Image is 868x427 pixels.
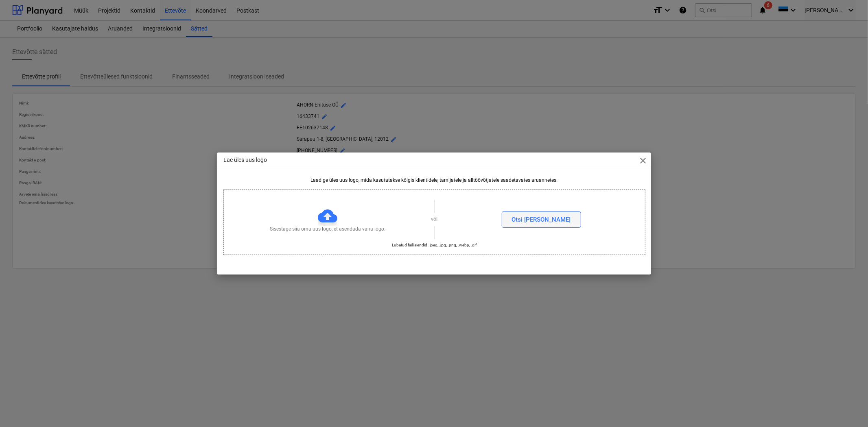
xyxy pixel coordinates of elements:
[392,242,477,248] p: Lubatud faililaiendid - .jpeg, .jpg, .png, .webp, .gif
[638,156,648,166] span: close
[223,190,645,255] div: Sisestage siia oma uus logo, et asendada vana logo.võiOtsi [PERSON_NAME]Lubatud faililaiendid-.jp...
[223,156,267,164] p: Lae üles uus logo
[827,388,868,427] iframe: Chat Widget
[270,226,385,233] p: Sisestage siia oma uus logo, et asendada vana logo.
[502,211,581,228] button: Otsi [PERSON_NAME]
[431,216,438,223] p: või
[512,214,571,225] div: Otsi [PERSON_NAME]
[223,177,645,183] div: Laadige üles uus logo, mida kasutatakse kõigis klientidele, tarnijatele ja alltöövõtjatele saadet...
